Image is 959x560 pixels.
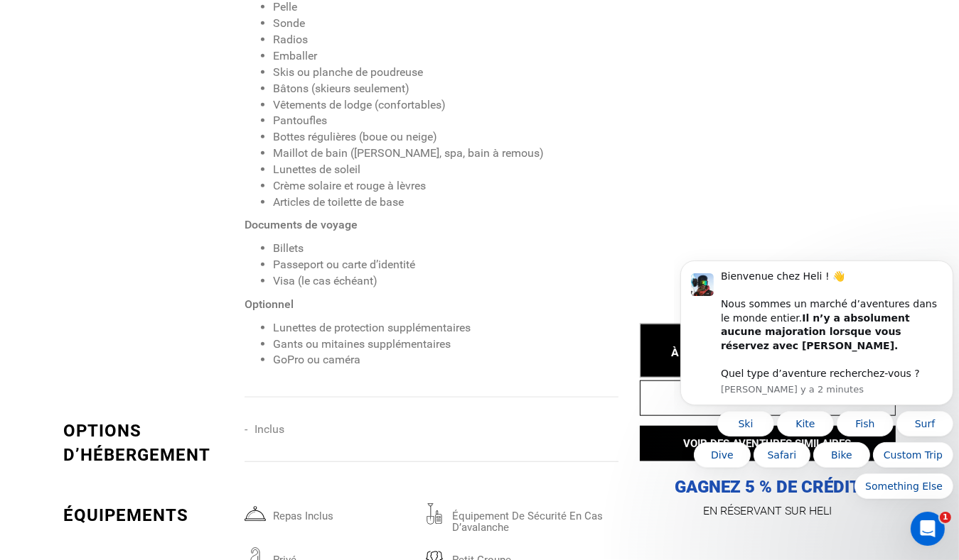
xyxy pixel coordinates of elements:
[273,178,618,194] li: Crème solaire et rouge à lèvres
[273,336,618,353] li: Gants ou mitaines supplémentaires
[273,241,618,257] li: Billets
[273,48,618,65] li: Emballer
[273,97,618,114] li: Vêtements de lodge (confortables)
[273,273,618,290] li: Visa (le cas échéant)
[640,501,896,521] p: EN RÉSERVANT SUR HELI
[273,81,618,97] li: Bâtons (skieurs seulement)
[245,419,424,440] li: Inclus
[273,113,618,129] li: Pantoufles
[245,297,294,311] strong: Optionnel
[273,146,618,162] li: Maillot de bain ([PERSON_NAME], spa, bain à remous)
[245,218,358,231] strong: Documents de voyage
[273,352,618,368] li: GoPro ou caméra
[64,503,235,527] div: Équipements
[273,129,618,146] li: Bottes régulières (boue ou neige)
[911,512,945,546] iframe: Intercom live chat
[273,194,618,211] li: Articles de toilette de base
[273,65,618,81] li: Skis ou planche de poudreuse
[671,346,864,359] span: À PARTIR DE : DEMANDE DE PRIX
[640,380,896,416] button: DEMANDE DE RÉSERVATION
[273,16,618,32] li: Sonde
[273,162,618,178] li: Lunettes de soleil
[273,32,618,48] li: Radios
[64,419,235,468] div: Options d’hébergement
[273,320,618,336] li: Lunettes de protection supplémentaires
[640,426,896,461] button: VOIR DES AVENTURES SIMILAIRES
[940,512,951,523] span: 1
[640,334,896,498] p: GAGNEZ 5 % DE CRÉDIT
[675,170,959,522] iframe: Intercom notifications message
[245,503,266,525] img: mealsincluded.svg
[424,503,445,525] img: avalanchesafetyequipment.svg
[266,503,424,522] span: Repas inclus
[273,257,618,273] li: Passeport ou carte d’identité
[445,503,603,533] span: Équipement de sécurité en cas d’avalanche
